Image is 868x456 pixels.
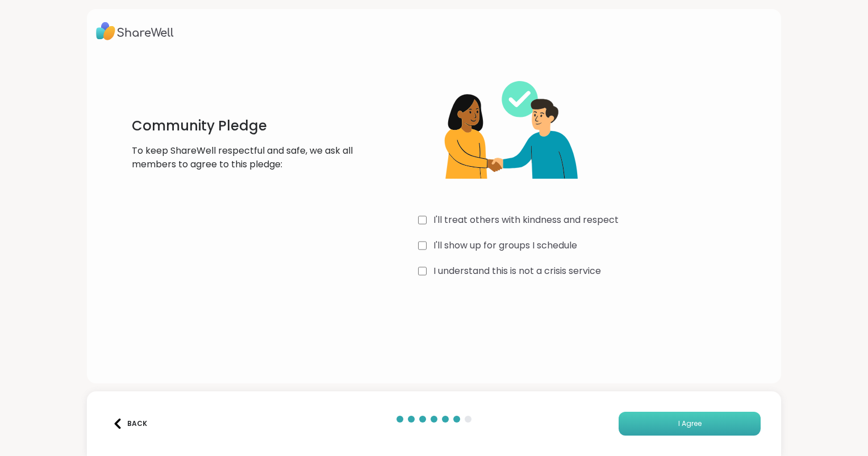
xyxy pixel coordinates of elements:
[433,264,601,278] label: I understand this is not a crisis service
[96,18,174,44] img: ShareWell Logo
[433,213,619,227] label: I'll treat others with kindness and respect
[107,412,153,436] button: Back
[112,419,147,429] div: Back
[132,144,359,171] p: To keep ShareWell respectful and safe, we ask all members to agree to this pledge:
[433,239,577,252] label: I'll show up for groups I schedule
[132,117,359,135] h1: Community Pledge
[678,419,702,429] span: I Agree
[619,412,761,436] button: I Agree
